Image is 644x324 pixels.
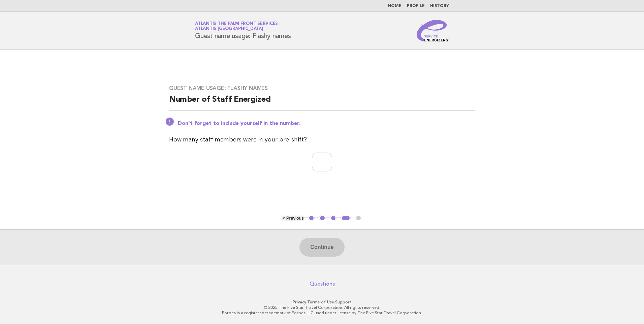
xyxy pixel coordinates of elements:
[335,300,352,304] a: Support
[195,22,291,39] h1: Guest name usage: Flashy names
[407,4,425,8] a: Profile
[195,27,263,31] span: Atlantis [GEOGRAPHIC_DATA]
[195,22,278,31] a: Atlantis The Palm Front ServicesAtlantis [GEOGRAPHIC_DATA]
[116,305,528,310] p: © 2025 The Five Star Travel Corporation. All rights reserved.
[116,310,528,316] p: Forbes is a registered trademark of Forbes LLC used under license by The Five Star Travel Corpora...
[116,299,528,305] p: · ·
[319,215,326,222] button: 2
[307,300,334,304] a: Terms of Use
[417,20,449,41] img: Service Energizers
[388,4,401,8] a: Home
[310,281,335,287] a: Questions
[169,85,475,92] h3: Guest name usage: Flashy names
[430,4,449,8] a: History
[330,215,337,222] button: 3
[293,300,306,304] a: Privacy
[341,215,351,222] button: 4
[282,216,303,221] button: < Previous
[169,94,475,111] h2: Number of Staff Energized
[169,135,475,144] p: How many staff members were in your pre-shift?
[308,215,315,222] button: 1
[178,120,475,127] p: Don't forget to include yourself in the number.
